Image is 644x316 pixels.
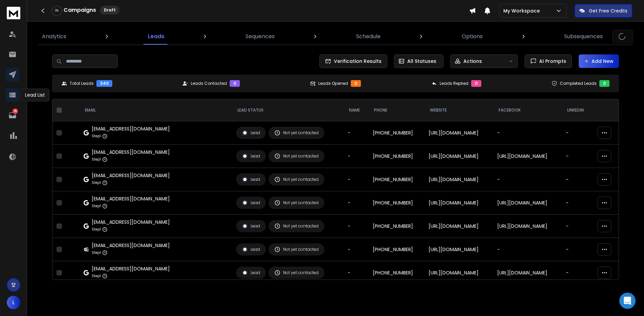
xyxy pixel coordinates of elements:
[589,7,627,14] p: Get Free Credits
[369,99,425,121] th: Phone
[369,121,425,145] td: [PHONE_NUMBER]
[493,191,562,215] td: [URL][DOMAIN_NAME]
[344,99,369,121] th: NAME
[407,58,436,65] p: All Statuses
[344,121,369,145] td: -
[7,296,20,309] button: L
[318,81,348,86] p: Leads Opened
[369,261,425,285] td: [PHONE_NUMBER]
[344,168,369,191] td: -
[92,249,101,256] p: Step 1
[232,99,344,121] th: LEAD STATUS
[79,99,232,121] th: EMAIL
[562,99,594,121] th: LinkedIn
[144,28,168,45] a: Leads
[246,32,275,41] p: Sequences
[493,238,562,261] td: -
[331,58,382,65] span: Verification Results
[525,54,572,68] button: AI Prompts
[92,149,170,155] div: [EMAIL_ADDRESS][DOMAIN_NAME]
[319,54,387,68] button: Verification Results
[493,145,562,168] td: [URL][DOMAIN_NAME]
[424,215,493,238] td: [URL][DOMAIN_NAME]
[241,28,279,45] a: Sequences
[493,215,562,238] td: [URL][DOMAIN_NAME]
[440,81,468,86] p: Leads Replied
[369,168,425,191] td: [PHONE_NUMBER]
[344,145,369,168] td: -
[96,80,112,87] div: 340
[274,200,319,206] div: Not yet contacted
[92,156,101,163] p: Step 1
[100,6,119,15] div: Draft
[463,58,482,65] p: Actions
[369,238,425,261] td: [PHONE_NUMBER]
[560,81,597,86] p: Completed Leads
[562,121,594,145] td: -
[471,80,481,87] div: 0
[560,28,607,45] a: Subsequences
[424,261,493,285] td: [URL][DOMAIN_NAME]
[344,238,369,261] td: -
[462,32,483,41] p: Options
[13,108,18,114] p: 14
[369,215,425,238] td: [PHONE_NUMBER]
[92,172,170,179] div: [EMAIL_ADDRESS][DOMAIN_NAME]
[562,215,594,238] td: -
[424,145,493,168] td: [URL][DOMAIN_NAME]
[536,58,566,65] span: AI Prompts
[369,145,425,168] td: [PHONE_NUMBER]
[38,28,70,45] a: Analytics
[92,179,101,186] p: Step 1
[7,7,20,19] img: logo
[356,32,381,41] p: Schedule
[344,215,369,238] td: -
[351,80,361,87] div: 0
[148,32,164,41] p: Leads
[70,81,94,86] p: Total Leads
[562,238,594,261] td: -
[21,89,49,101] div: Lead List
[274,176,319,183] div: Not yet contacted
[92,195,170,202] div: [EMAIL_ADDRESS][DOMAIN_NAME]
[92,219,170,225] div: [EMAIL_ADDRESS][DOMAIN_NAME]
[562,145,594,168] td: -
[424,238,493,261] td: [URL][DOMAIN_NAME]
[579,54,619,68] button: Add New
[493,99,562,121] th: facebook
[344,191,369,215] td: -
[191,81,227,86] p: Leads Contacted
[493,121,562,145] td: -
[42,32,66,41] p: Analytics
[619,293,636,309] div: Open Intercom Messenger
[6,108,19,122] a: 14
[242,130,260,136] div: Lead
[230,80,240,87] div: 0
[424,121,493,145] td: [URL][DOMAIN_NAME]
[274,153,319,159] div: Not yet contacted
[458,28,487,45] a: Options
[424,191,493,215] td: [URL][DOMAIN_NAME]
[274,270,319,276] div: Not yet contacted
[92,242,170,249] div: [EMAIL_ADDRESS][DOMAIN_NAME]
[562,168,594,191] td: -
[424,168,493,191] td: [URL][DOMAIN_NAME]
[92,125,170,132] div: [EMAIL_ADDRESS][DOMAIN_NAME]
[64,6,96,14] h1: Campaigns
[242,246,260,252] div: Lead
[274,130,319,136] div: Not yet contacted
[242,153,260,159] div: Lead
[493,168,562,191] td: -
[424,99,493,121] th: website
[352,28,385,45] a: Schedule
[92,226,101,233] p: Step 1
[599,80,609,87] div: 0
[562,261,594,285] td: -
[562,191,594,215] td: -
[92,133,101,140] p: Step 1
[503,7,543,14] p: My Workspace
[575,4,632,18] button: Get Free Credits
[344,261,369,285] td: -
[493,261,562,285] td: [URL][DOMAIN_NAME]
